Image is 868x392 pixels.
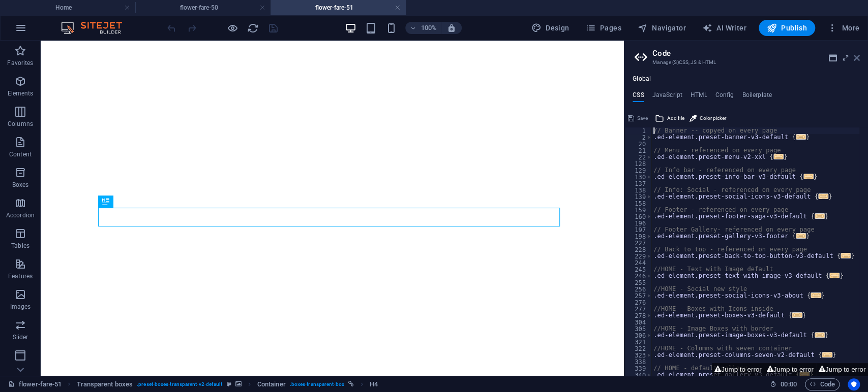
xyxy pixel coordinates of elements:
[625,167,652,174] div: 129
[527,20,574,36] button: Design
[811,292,821,298] span: ...
[625,365,652,372] div: 339
[625,160,652,167] div: 128
[805,378,840,390] button: Code
[12,181,29,189] p: Boxes
[625,332,652,339] div: 306
[715,91,734,103] h4: Config
[247,22,259,34] i: Reload page
[625,253,652,259] div: 229
[11,242,29,250] p: Tables
[247,22,259,34] button: reload
[625,127,652,134] div: 1
[788,380,789,388] span: :
[7,59,33,67] p: Favorites
[8,272,33,280] p: Features
[625,266,652,273] div: 245
[9,150,32,158] p: Content
[818,193,828,199] span: ...
[625,345,652,352] div: 322
[702,23,746,33] span: AI Writer
[712,363,764,376] button: Jump to error
[135,2,271,13] h4: flower-fare-50
[531,23,570,33] span: Design
[764,363,816,376] button: Jump to error
[625,240,652,246] div: 227
[625,279,652,286] div: 255
[688,112,728,124] button: Color picker
[810,378,835,390] span: Code
[767,23,807,33] span: Publish
[625,180,652,187] div: 137
[698,20,751,36] button: AI Writer
[226,381,231,387] i: This element is a customizable preset
[625,292,652,299] div: 257
[447,23,456,32] i: On resize automatically adjust zoom level to fit chosen device.
[625,141,652,147] div: 20
[816,363,868,376] button: Jump to error
[137,378,222,390] span: . preset-boxes-transparent-v2-default
[625,286,652,292] div: 256
[625,306,652,312] div: 277
[625,358,652,365] div: 338
[271,2,406,13] h4: flower-fare-51
[638,23,686,33] span: Navigator
[581,20,625,36] button: Pages
[796,233,806,239] span: ...
[633,75,651,83] h4: Global
[421,22,437,34] h6: 100%
[6,211,35,219] p: Accordion
[370,378,378,390] span: Click to select. Double-click to edit
[405,22,441,34] button: 100%
[58,22,135,34] img: Editor Logo
[625,246,652,253] div: 228
[822,352,832,357] span: ...
[625,312,652,319] div: 278
[625,372,652,378] div: 340
[796,134,806,140] span: ...
[226,22,238,34] button: Click here to leave preview mode and continue editing
[625,187,652,193] div: 138
[77,378,133,390] span: Click to select. Double-click to edit
[700,112,726,124] span: Color picker
[773,154,784,159] span: ...
[759,20,815,36] button: Publish
[527,20,574,36] div: Design (Ctrl+Alt+Y)
[77,378,378,390] nav: breadcrumb
[803,174,814,179] span: ...
[10,303,31,311] p: Images
[625,220,652,226] div: 196
[625,325,652,332] div: 305
[625,200,652,207] div: 158
[625,154,652,160] div: 22
[625,174,652,180] div: 130
[848,378,860,390] button: Usercentrics
[625,233,652,240] div: 198
[625,259,652,266] div: 244
[625,207,652,213] div: 159
[652,49,860,58] h2: Code
[815,332,825,338] span: ...
[290,378,344,390] span: . boxes-transparent-box
[770,378,797,390] h6: Session time
[625,352,652,358] div: 323
[667,112,684,124] span: Add file
[8,89,34,97] p: Elements
[13,333,28,341] p: Slider
[691,91,707,103] h4: HTML
[823,20,863,36] button: More
[585,23,621,33] span: Pages
[625,319,652,325] div: 304
[625,273,652,279] div: 246
[652,58,840,67] h3: Manage (S)CSS, JS & HTML
[625,299,652,306] div: 276
[257,378,286,390] span: Click to select. Double-click to edit
[792,312,802,318] span: ...
[625,134,652,141] div: 2
[8,120,33,128] p: Columns
[625,213,652,220] div: 160
[625,193,652,200] div: 139
[625,147,652,154] div: 21
[348,381,354,387] i: This element is linked
[742,91,772,103] h4: Boilerplate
